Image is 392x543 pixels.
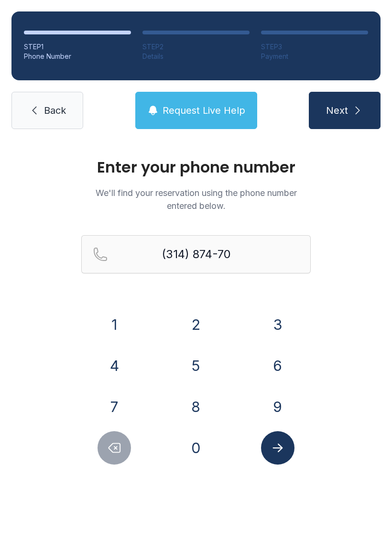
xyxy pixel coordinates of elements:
div: Payment [261,52,368,61]
div: Phone Number [24,52,131,61]
span: Back [44,104,66,117]
button: 6 [261,349,294,382]
button: Submit lookup form [261,431,294,465]
button: 3 [261,308,294,341]
input: Reservation phone number [81,235,311,273]
div: STEP 1 [24,42,131,52]
button: 2 [179,308,213,341]
button: 8 [179,390,213,424]
div: STEP 3 [261,42,368,52]
button: 9 [261,390,294,424]
span: Next [326,104,348,117]
div: STEP 2 [142,42,250,52]
button: 1 [98,308,131,341]
button: 5 [179,349,213,382]
button: Delete number [98,431,131,465]
div: Details [142,52,250,61]
button: 4 [98,349,131,382]
span: Request Live Help [163,104,245,117]
button: 7 [98,390,131,424]
p: We'll find your reservation using the phone number entered below. [81,186,311,212]
button: 0 [179,431,213,465]
h1: Enter your phone number [81,160,311,175]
